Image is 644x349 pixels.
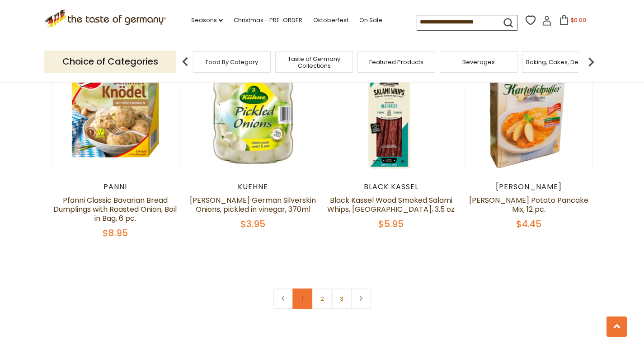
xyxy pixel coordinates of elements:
[327,41,455,169] img: Black Kassel Wood Smoked Salami Whips, Old Forest, 3.5 oz
[526,59,596,65] a: Baking, Cakes, Desserts
[327,182,456,191] div: Black Kassel
[191,15,223,25] a: Seasons
[462,59,495,65] a: Beverages
[378,218,404,230] span: $5.95
[52,41,179,169] img: Pfanni Classic Bavarian Bread Dumplings with Roasted Onion, Boil in Bag, 6 pc.
[516,218,541,230] span: $4.45
[206,59,258,65] a: Food By Category
[469,195,588,214] a: [PERSON_NAME] Potato Pancake Mix, 12 pc.
[312,289,332,309] a: 2
[359,15,382,25] a: On Sale
[51,182,180,191] div: Panni
[53,195,177,223] a: Pfanni Classic Bavarian Bread Dumplings with Roasted Onion, Boil in Bag, 6 pc.
[327,195,455,214] a: Black Kassel Wood Smoked Salami Whips, [GEOGRAPHIC_DATA], 3.5 oz
[176,53,194,71] img: previous arrow
[44,51,176,73] p: Choice of Categories
[189,182,318,191] div: Kuehne
[313,15,348,25] a: Oktoberfest
[369,59,423,65] a: Featured Products
[103,227,128,239] span: $8.95
[465,41,593,169] img: Werners Saxon Potato Pancake Mix, 12 pc.
[292,289,313,309] a: 1
[190,195,316,214] a: [PERSON_NAME] German Silverskin Onions, pickled in vinegar, 370ml
[465,182,593,191] div: [PERSON_NAME]
[571,16,586,24] span: $0.00
[582,53,600,71] img: next arrow
[331,289,352,309] a: 3
[240,218,265,230] span: $3.95
[278,56,350,69] a: Taste of Germany Collections
[234,15,302,25] a: Christmas - PRE-ORDER
[189,41,317,169] img: Kuehne German Silverskin Onions, pickled in vinegar, 370ml
[554,15,592,28] button: $0.00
